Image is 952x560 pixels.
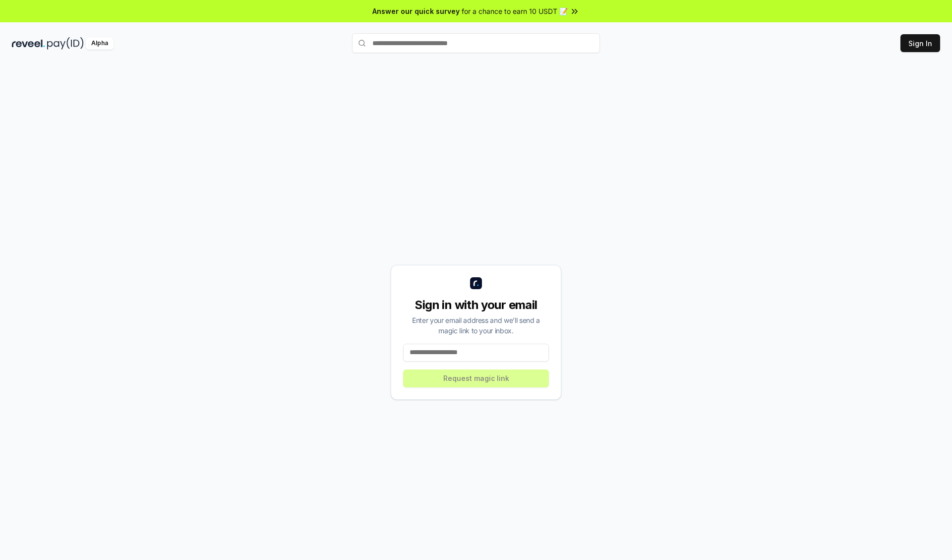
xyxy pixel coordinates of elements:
img: reveel_dark [12,37,45,50]
button: Sign In [900,34,940,52]
div: Alpha [86,37,114,50]
span: Answer our quick survey [372,6,460,16]
img: pay_id [47,37,84,50]
div: Sign in with your email [403,297,549,313]
img: logo_small [470,277,482,289]
span: for a chance to earn 10 USDT 📝 [462,6,568,16]
div: Enter your email address and we’ll send a magic link to your inbox. [403,315,549,336]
